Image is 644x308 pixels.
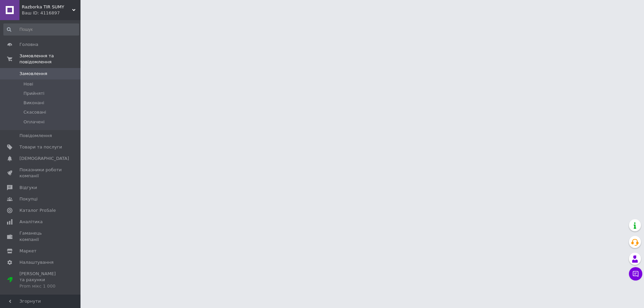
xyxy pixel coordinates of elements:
span: Аналітика [19,219,43,225]
span: Razborka TIR SUMY [22,4,72,10]
span: Показники роботи компанії [19,167,62,179]
span: Головна [19,42,38,48]
span: Налаштування [19,259,54,265]
span: Повідомлення [19,133,52,139]
span: Замовлення та повідомлення [19,53,80,65]
span: Замовлення [19,71,47,77]
span: Скасовані [23,109,46,115]
span: Нові [23,81,33,87]
span: Прийняті [23,90,44,97]
span: Виконані [23,100,44,106]
span: Товари та послуги [19,144,62,150]
span: Гаманець компанії [19,230,62,242]
button: Чат з покупцем [629,267,642,281]
div: Ваш ID: 4116897 [22,10,80,16]
span: Відгуки [19,185,37,191]
span: [PERSON_NAME] та рахунки [19,271,62,289]
span: Каталог ProSale [19,207,56,213]
input: Пошук [3,23,79,36]
span: Оплачені [23,119,45,125]
div: Prom мікс 1 000 [19,283,62,289]
span: Покупці [19,196,38,202]
span: Маркет [19,248,37,254]
span: [DEMOGRAPHIC_DATA] [19,156,69,162]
